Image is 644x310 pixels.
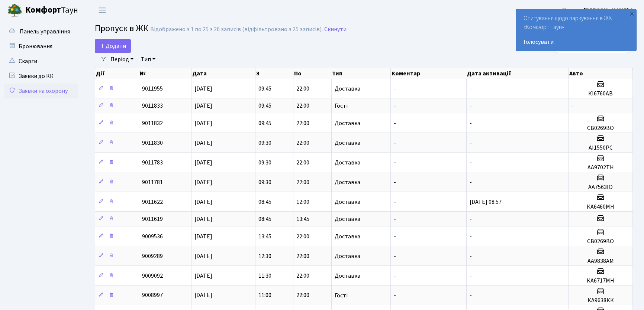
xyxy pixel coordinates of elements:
div: Відображено з 1 по 25 з 26 записів (відфільтровано з 25 записів). [150,26,323,33]
span: 9009536 [142,232,163,241]
th: № [139,68,191,79]
span: - [394,139,396,147]
span: - [394,178,396,186]
span: Доставка [335,273,360,279]
span: - [470,215,472,223]
span: 22:00 [296,119,309,127]
span: - [394,85,396,93]
span: 22:00 [296,159,309,167]
span: 11:30 [258,272,271,280]
span: [DATE] [194,159,212,167]
span: - [470,272,472,280]
span: 09:45 [258,85,271,93]
span: 13:45 [258,232,271,241]
span: 08:45 [258,198,271,206]
a: Період [107,53,136,66]
span: 22:00 [296,102,309,110]
span: [DATE] [194,215,212,223]
span: - [394,159,396,167]
h5: КА9638КК [571,297,629,304]
span: [DATE] [194,178,212,186]
h5: АІ1550РС [571,144,629,151]
span: 09:30 [258,178,271,186]
span: Доставка [335,120,360,126]
span: Доставка [335,234,360,239]
span: [DATE] [194,232,212,241]
span: Доставка [335,216,360,222]
b: Цитрус [PERSON_NAME] А. [562,6,635,14]
span: Доставка [335,86,360,92]
a: Заявки до КК [4,69,78,84]
span: Гості [335,103,348,109]
span: 22:00 [296,139,309,147]
span: - [394,272,396,280]
span: Панель управління [20,27,70,36]
span: Таун [25,4,78,17]
h5: АА9702ТН [571,164,629,171]
a: Заявки на охорону [4,84,78,98]
span: - [470,178,472,186]
span: 9011955 [142,85,163,93]
span: - [470,85,472,93]
span: - [470,139,472,147]
h5: АА9838АМ [571,258,629,265]
span: Доставка [335,199,360,205]
span: 12:00 [296,198,309,206]
img: logo.png [7,3,22,18]
span: - [394,215,396,223]
span: [DATE] [194,102,212,110]
h5: СВ0269ВО [571,238,629,245]
span: [DATE] [194,119,212,127]
h5: КІ6760АВ [571,90,629,97]
span: Гості [335,293,348,298]
h5: КА6460МН [571,203,629,211]
span: [DATE] [194,272,212,280]
span: 9011619 [142,215,163,223]
span: - [394,119,396,127]
span: Доставка [335,179,360,185]
th: Тип [331,68,390,79]
span: - [470,291,472,300]
span: 13:45 [296,215,309,223]
th: Коментар [391,68,467,79]
span: 22:00 [296,85,309,93]
span: 9011833 [142,102,163,110]
a: Панель управління [4,24,78,39]
span: 09:45 [258,119,271,127]
span: Доставка [335,140,360,146]
span: 22:00 [296,272,309,280]
span: 9011781 [142,178,163,186]
span: - [470,232,472,241]
span: 22:00 [296,232,309,241]
span: 09:30 [258,159,271,167]
span: Доставка [335,253,360,259]
span: 11:00 [258,291,271,300]
span: - [394,252,396,260]
span: [DATE] [194,252,212,260]
span: 22:00 [296,178,309,186]
span: - [470,102,472,110]
th: Дії [95,68,139,79]
span: - [571,102,574,110]
a: Голосувати [524,37,629,46]
span: 9011783 [142,159,163,167]
span: 08:45 [258,215,271,223]
span: [DATE] [194,139,212,147]
span: 9011622 [142,198,163,206]
a: Цитрус [PERSON_NAME] А. [562,6,635,15]
span: [DATE] 08:57 [470,198,502,206]
span: 12:30 [258,252,271,260]
span: 9008997 [142,291,163,300]
div: Опитування щодо паркування в ЖК «Комфорт Таун» [516,9,636,51]
span: - [470,252,472,260]
span: 22:00 [296,252,309,260]
a: Скарги [4,54,78,69]
div: × [628,10,635,17]
span: - [394,198,396,206]
span: 22:00 [296,291,309,300]
span: - [470,159,472,167]
span: Доставка [335,160,360,166]
span: - [394,232,396,241]
a: Бронювання [4,39,78,54]
th: Дата активації [466,68,569,79]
